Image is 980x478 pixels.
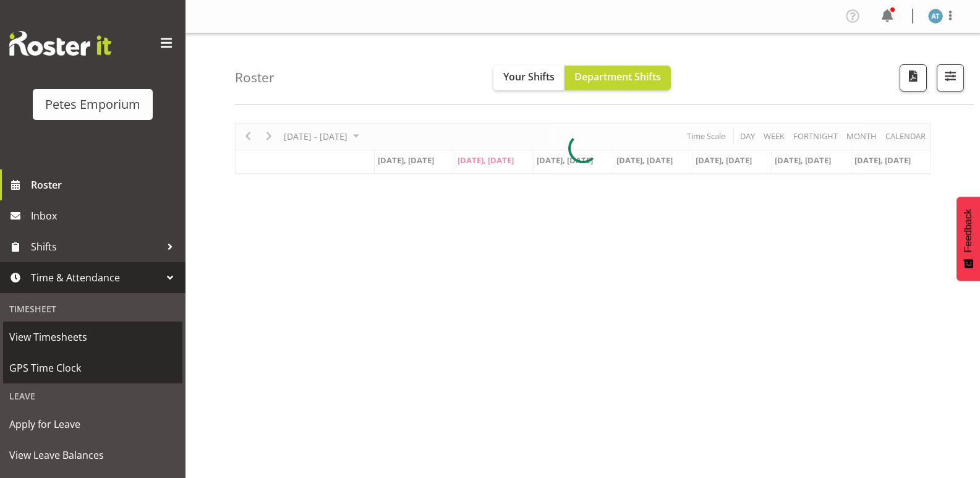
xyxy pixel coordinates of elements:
[963,209,974,252] span: Feedback
[3,409,182,440] a: Apply for Leave
[31,207,179,225] span: Inbox
[928,9,943,23] img: alex-micheal-taniwha5364.jpg
[3,440,182,471] a: View Leave Balances
[235,70,275,85] h4: Roster
[493,66,565,90] button: Your Shifts
[31,237,161,256] span: Shifts
[503,70,555,83] span: Your Shifts
[937,64,964,92] button: Filter Shifts
[3,296,182,322] div: Timesheet
[957,197,980,281] button: Feedback - Show survey
[9,328,176,346] span: View Timesheets
[31,268,161,287] span: Time & Attendance
[45,95,140,114] div: Petes Emporium
[565,66,671,90] button: Department Shifts
[900,64,927,92] button: Download a PDF of the roster according to the set date range.
[3,383,182,409] div: Leave
[574,70,661,83] span: Department Shifts
[9,415,176,433] span: Apply for Leave
[9,359,176,377] span: GPS Time Clock
[9,31,111,56] img: Rosterit website logo
[3,322,182,352] a: View Timesheets
[31,176,179,194] span: Roster
[3,352,182,383] a: GPS Time Clock
[9,446,176,464] span: View Leave Balances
